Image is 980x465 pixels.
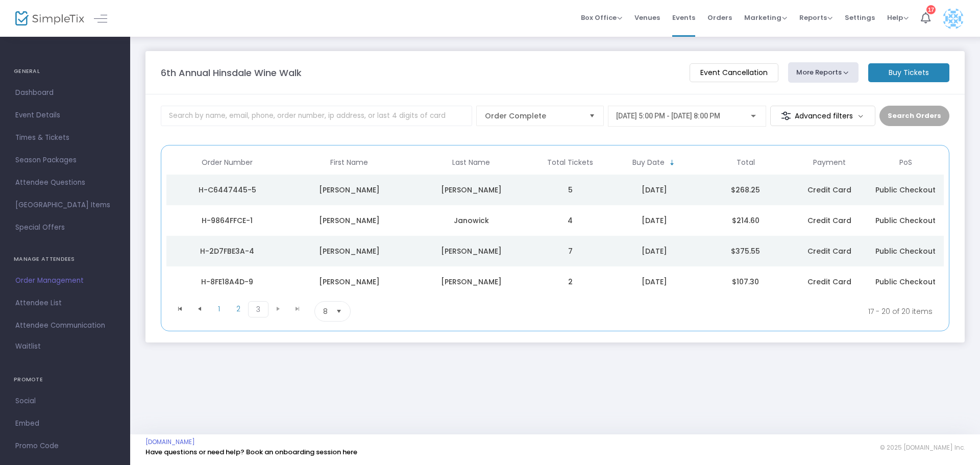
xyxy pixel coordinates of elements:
[161,66,302,80] m-panel-title: 6th Annual Hinsdale Wine Walk
[700,236,791,266] td: $375.55
[616,112,720,120] span: [DATE] 5:00 PM - [DATE] 8:00 PM
[15,154,115,167] span: Season Packages
[14,61,116,82] h4: GENERAL
[145,438,195,446] a: [DOMAIN_NAME]
[15,395,115,408] span: Social
[15,176,115,189] span: Attendee Questions
[845,5,875,31] span: Settings
[672,5,695,31] span: Events
[875,215,936,226] span: Public Checkout
[169,185,286,195] div: H-C6447445-5
[700,205,791,236] td: $214.60
[15,274,115,287] span: Order Management
[700,266,791,297] td: $107.30
[330,158,368,167] span: First Name
[452,158,490,167] span: Last Name
[868,63,949,82] m-button: Buy Tickets
[807,215,851,226] span: Credit Card
[15,417,115,430] span: Embed
[15,439,115,453] span: Promo Code
[807,185,851,195] span: Credit Card
[532,151,608,175] th: Total Tickets
[413,185,530,195] div: Molfese
[145,447,357,457] a: Have questions or need help? Book an onboarding session here
[15,199,115,212] span: [GEOGRAPHIC_DATA] Items
[668,159,676,167] span: Sortable
[413,215,530,226] div: Janowick
[15,221,115,234] span: Special Offers
[632,158,665,167] span: Buy Date
[169,246,286,256] div: H-2D7FBE3A-4
[15,341,41,352] span: Waitlist
[176,305,184,313] span: Go to the first page
[875,277,936,287] span: Public Checkout
[634,5,660,31] span: Venues
[532,236,608,266] td: 7
[813,158,846,167] span: Payment
[15,109,115,122] span: Event Details
[291,185,408,195] div: Joseph
[195,305,204,313] span: Go to the previous page
[807,277,851,287] span: Credit Card
[532,175,608,205] td: 5
[169,215,286,226] div: H-9864FFCE-1
[485,111,581,121] span: Order Complete
[926,5,936,14] div: 17
[413,277,530,287] div: Barnard
[799,13,832,22] span: Reports
[413,246,530,256] div: Wanless
[161,106,472,126] input: Search by name, email, phone, order number, ip address, or last 4 digits of card
[744,13,787,22] span: Marketing
[585,106,599,126] button: Select
[166,151,944,297] div: Data table
[700,175,791,205] td: $268.25
[887,13,909,22] span: Help
[690,63,778,82] m-button: Event Cancellation
[202,158,253,167] span: Order Number
[611,215,697,226] div: 8/11/2025
[611,246,697,256] div: 8/8/2025
[770,106,876,126] m-button: Advanced filters
[248,301,268,317] span: Page 3
[611,185,697,195] div: 8/14/2025
[323,306,328,316] span: 8
[899,158,912,167] span: PoS
[807,246,851,256] span: Credit Card
[532,266,608,297] td: 2
[15,319,115,332] span: Attendee Communication
[880,444,965,452] span: © 2025 [DOMAIN_NAME] Inc.
[737,158,755,167] span: Total
[169,277,286,287] div: H-8FE18A4D-9
[14,249,116,270] h4: MANAGE ATTENDEES
[875,185,936,195] span: Public Checkout
[611,277,697,287] div: 7/29/2025
[291,246,408,256] div: Heather
[452,301,933,322] kendo-pager-info: 17 - 20 of 20 items
[332,302,346,321] button: Select
[581,13,622,22] span: Box Office
[532,205,608,236] td: 4
[229,301,248,316] span: Page 2
[788,62,859,83] button: More Reports
[15,86,115,100] span: Dashboard
[15,131,115,144] span: Times & Tickets
[14,370,116,390] h4: PROMOTE
[291,215,408,226] div: Dan
[875,246,936,256] span: Public Checkout
[170,301,190,316] span: Go to the first page
[209,301,229,316] span: Page 1
[15,297,115,310] span: Attendee List
[781,111,791,121] img: filter
[707,5,732,31] span: Orders
[190,301,209,316] span: Go to the previous page
[291,277,408,287] div: Gretchen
